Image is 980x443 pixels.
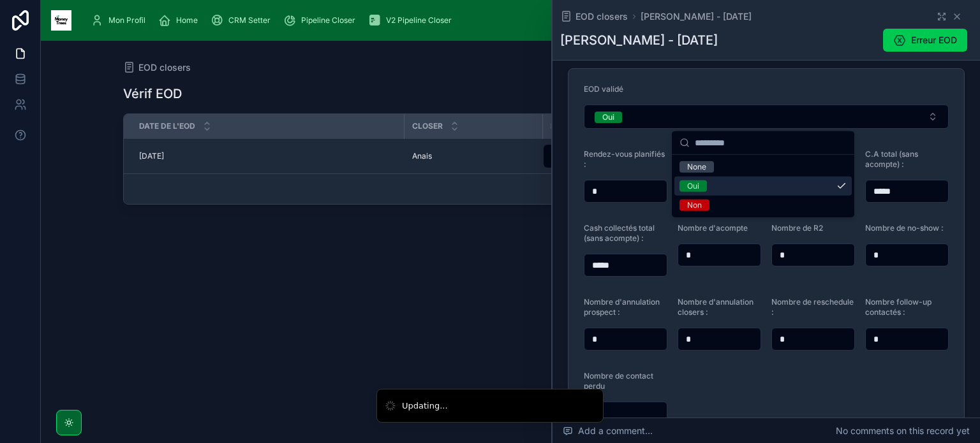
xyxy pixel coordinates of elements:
h1: [PERSON_NAME] - [DATE] [560,31,718,49]
span: Nombre de R2 [771,223,823,233]
div: Non [687,200,702,211]
span: Date de l'EOD [139,121,195,131]
span: EOD validé [551,121,596,131]
div: Updating... [402,400,448,412]
div: Suggestions [672,155,854,217]
a: Pipeline Closer [279,9,364,32]
div: Oui [687,180,699,192]
button: Select Button [544,145,882,168]
h1: Vérif EOD [123,85,182,103]
span: CRM Setter [228,15,271,25]
div: scrollable content [82,6,929,34]
span: Add a comment... [563,425,653,437]
span: C.A total (sans acompte) : [865,149,918,169]
span: Nombre d'annulation prospect : [584,297,660,317]
span: EOD validé [584,84,623,94]
button: Erreur EOD [883,29,967,52]
span: Closer [412,121,443,131]
span: Anais [412,151,432,161]
span: EOD closers [138,61,191,74]
span: [DATE] [139,151,164,161]
span: Nombre de no-show : [865,223,944,233]
a: [PERSON_NAME] - [DATE] [641,10,752,23]
a: [DATE] [139,151,397,161]
span: Erreur EOD [911,34,957,47]
span: Nombre de contact perdu [584,371,653,391]
span: Nombre d'annulation closers : [678,297,754,317]
a: Select Button [543,144,882,168]
span: Nombre follow-up contactés : [865,297,932,317]
span: EOD closers [575,10,628,23]
span: Rendez-vous planifiés : [584,149,665,169]
span: Mon Profil [108,15,145,25]
span: Pipeline Closer [301,15,355,25]
div: None [687,161,706,173]
a: Mon Profil [87,9,154,32]
span: V2 Pipeline Closer [386,15,452,25]
div: Oui [602,112,614,123]
a: Home [154,9,207,32]
a: EOD closers [123,61,191,74]
span: Nombre d'acompte [678,223,748,233]
a: V2 Pipeline Closer [364,9,461,32]
a: CRM Setter [207,9,279,32]
span: Nombre de reschedule : [771,297,854,317]
a: Anais [412,151,535,161]
button: Select Button [584,105,949,129]
a: EOD closers [560,10,628,23]
img: App logo [51,10,71,31]
span: Cash collectés total (sans acompte) : [584,223,655,243]
span: Home [176,15,198,25]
